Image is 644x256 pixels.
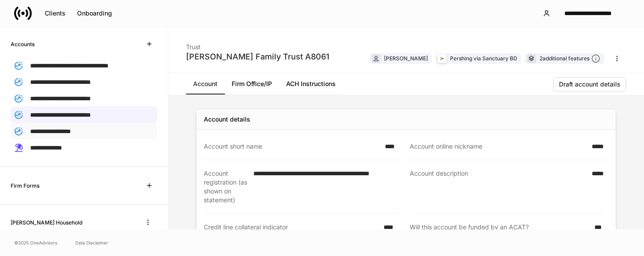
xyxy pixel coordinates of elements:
[14,239,58,246] span: © 2025 OneAdvisory
[186,51,329,62] div: [PERSON_NAME] Family Trust A8061
[559,81,621,87] div: Draft account details
[71,6,118,20] button: Onboarding
[553,77,626,91] button: Draft account details
[77,10,112,16] div: Onboarding
[11,40,35,48] h6: Accounts
[39,6,71,20] button: Clients
[539,54,600,63] div: 2 additional features
[225,73,279,95] a: Firm Office/IP
[384,54,428,63] div: [PERSON_NAME]
[204,115,250,124] div: Account details
[410,169,586,205] div: Account description
[204,223,378,232] div: Credit line collateral indicator
[410,223,589,232] div: Will this account be funded by an ACAT?
[11,218,82,227] h6: [PERSON_NAME] Household
[204,142,380,151] div: Account short name
[186,73,225,95] a: Account
[75,239,108,246] a: Data Disclaimer
[279,73,343,95] a: ACH Instructions
[204,169,248,205] div: Account registration (as shown on statement)
[450,54,517,63] div: Pershing via Sanctuary BD
[410,142,586,151] div: Account online nickname
[45,10,66,16] div: Clients
[186,37,329,51] div: Trust
[11,181,39,190] h6: Firm Forms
